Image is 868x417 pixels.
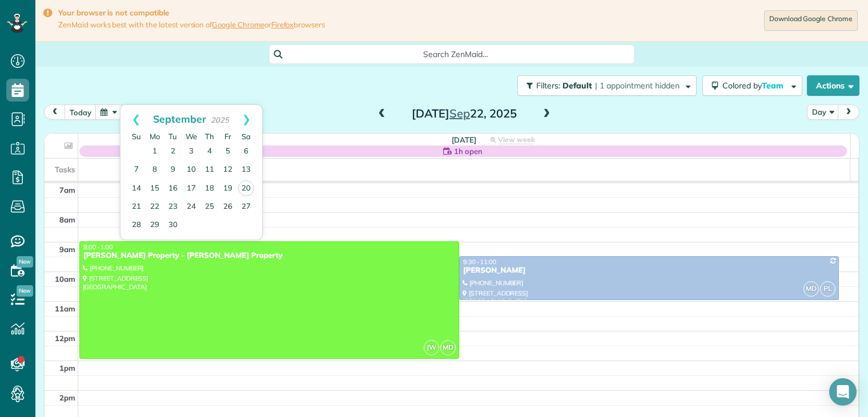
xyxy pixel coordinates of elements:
span: Wednesday [186,132,197,141]
span: PL [820,281,835,297]
a: 4 [200,143,219,161]
a: 1 [146,143,164,161]
span: Saturday [242,132,251,141]
span: Filters: [536,80,560,91]
div: [PERSON_NAME] Property - [PERSON_NAME] Property [83,251,456,261]
a: 23 [164,198,182,216]
span: 9:00 - 1:00 [83,243,113,251]
span: [DATE] [452,135,476,144]
span: 10am [55,274,75,284]
span: Team [762,80,785,91]
button: next [838,104,859,120]
h2: [DATE] 22, 2025 [393,107,536,120]
span: New [17,285,33,297]
a: Prev [120,105,152,133]
span: Thursday [205,132,214,141]
a: Next [231,105,262,133]
div: [PERSON_NAME] [463,266,835,276]
a: 9 [164,161,182,179]
a: 25 [200,198,219,216]
span: JW [424,340,439,355]
a: 18 [200,180,219,198]
a: 5 [219,143,237,161]
a: 14 [127,180,146,198]
span: View week [498,135,535,144]
button: today [65,104,97,120]
span: 8am [59,215,75,224]
button: Day [807,104,839,120]
a: 16 [164,180,182,198]
span: 2pm [59,393,75,402]
span: Colored by [722,80,787,91]
span: Default [562,80,593,91]
a: 26 [219,198,237,216]
a: Filters: Default | 1 appointment hidden [512,75,697,96]
span: MD [440,340,456,355]
strong: Your browser is not compatible [58,8,325,18]
a: 7 [127,161,146,179]
span: Sep [449,106,470,120]
span: Tasks [55,165,75,174]
span: New [17,256,33,268]
a: 20 [238,180,254,196]
span: 1pm [59,363,75,373]
a: 13 [237,161,255,179]
span: 7am [59,185,75,195]
span: 9am [59,245,75,254]
a: 19 [219,180,237,198]
button: Actions [807,75,859,96]
button: prev [44,104,66,120]
a: 24 [182,198,200,216]
span: Sunday [132,132,141,141]
a: 27 [237,198,255,216]
div: Open Intercom Messenger [829,378,857,406]
span: Tuesday [168,132,177,141]
span: Monday [150,132,160,141]
a: 3 [182,143,200,161]
a: 10 [182,161,200,179]
a: 11 [200,161,219,179]
span: MD [803,281,819,297]
a: 6 [237,143,255,161]
span: Friday [224,132,231,141]
span: 1h open [454,145,483,157]
button: Colored byTeam [702,75,802,96]
span: 11am [55,304,75,313]
a: Download Google Chrome [764,10,858,31]
a: 29 [146,216,164,234]
a: 30 [164,216,182,234]
span: 2025 [211,115,229,124]
a: 17 [182,180,200,198]
a: Google Chrome [212,20,264,29]
span: 9:30 - 11:00 [463,258,496,266]
a: Firefox [271,20,294,29]
a: 2 [164,143,182,161]
span: September [153,112,206,125]
a: 8 [146,161,164,179]
a: 12 [219,161,237,179]
span: | 1 appointment hidden [595,80,680,91]
a: 22 [146,198,164,216]
a: 21 [127,198,146,216]
span: 12pm [55,334,75,343]
a: 15 [146,180,164,198]
button: Filters: Default | 1 appointment hidden [517,75,697,96]
a: 28 [127,216,146,234]
span: ZenMaid works best with the latest version of or browsers [58,20,325,30]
